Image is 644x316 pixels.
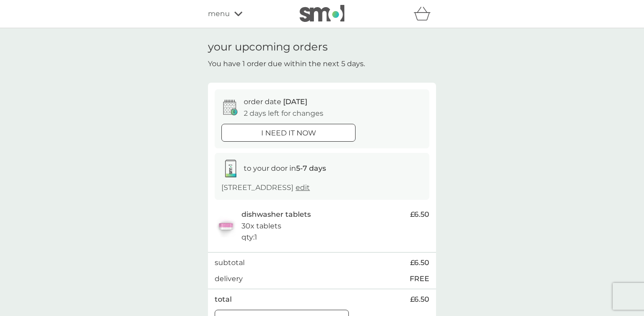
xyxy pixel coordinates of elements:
[410,257,429,269] span: £6.50
[410,294,429,305] span: £6.50
[244,164,326,173] span: to your door in
[300,5,344,22] img: smol
[208,58,365,70] p: You have 1 order due within the next 5 days.
[215,257,245,269] p: subtotal
[244,96,307,108] p: order date
[215,273,243,285] p: delivery
[296,183,310,192] a: edit
[241,220,281,232] p: 30x tablets
[221,124,356,142] button: i need it now
[221,182,310,194] p: [STREET_ADDRESS]
[241,232,257,243] p: qty : 1
[283,97,307,106] span: [DATE]
[410,209,429,220] span: £6.50
[410,273,429,285] p: FREE
[414,5,436,23] div: basket
[215,294,232,305] p: total
[244,108,323,119] p: 2 days left for changes
[208,41,328,54] h1: your upcoming orders
[241,209,311,220] p: dishwasher tablets
[208,8,230,20] span: menu
[296,164,326,173] strong: 5-7 days
[261,127,316,139] p: i need it now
